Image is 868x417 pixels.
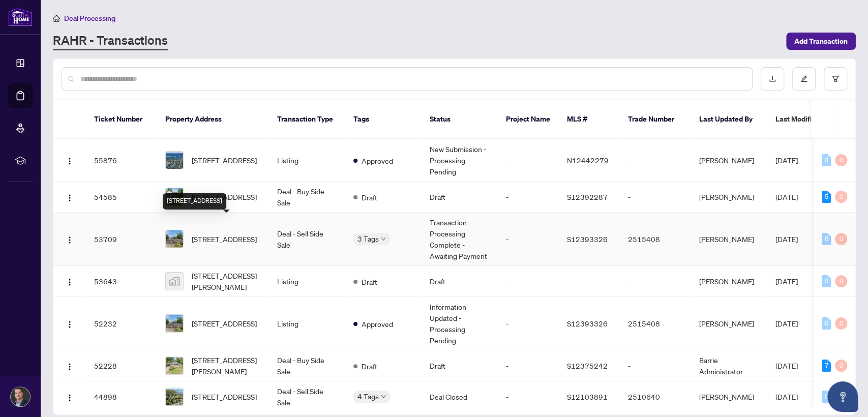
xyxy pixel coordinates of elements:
[66,320,74,329] img: Logo
[62,315,78,332] button: Logo
[62,231,78,247] button: Logo
[824,67,847,91] button: filter
[567,319,608,328] span: S12393326
[422,350,498,381] td: Draft
[691,266,767,297] td: [PERSON_NAME]
[66,157,74,165] img: Logo
[822,360,831,372] div: 7
[559,100,620,139] th: MLS #
[498,100,559,139] th: Project Name
[794,33,848,49] span: Add Transaction
[620,297,691,350] td: 2515408
[62,152,78,168] button: Logo
[86,182,157,213] td: 54585
[66,394,74,402] img: Logo
[166,357,183,374] img: thumbnail-img
[62,358,78,374] button: Logo
[498,297,559,350] td: -
[64,14,115,23] span: Deal Processing
[691,213,767,266] td: [PERSON_NAME]
[691,182,767,213] td: [PERSON_NAME]
[498,139,559,182] td: -
[86,100,157,139] th: Ticket Number
[163,193,226,210] div: [STREET_ADDRESS]
[362,155,393,166] span: Approved
[357,233,379,245] span: 3 Tags
[775,277,798,286] span: [DATE]
[62,189,78,205] button: Logo
[66,278,74,286] img: Logo
[62,389,78,405] button: Logo
[362,192,377,203] span: Draft
[498,182,559,213] td: -
[166,273,183,290] img: thumbnail-img
[269,350,345,381] td: Deal - Buy Side Sale
[767,100,859,139] th: Last Modified Date
[269,182,345,213] td: Deal - Buy Side Sale
[86,139,157,182] td: 55876
[269,100,345,139] th: Transaction Type
[620,139,691,182] td: -
[775,192,798,201] span: [DATE]
[822,391,831,403] div: 0
[66,194,74,202] img: Logo
[786,33,856,50] button: Add Transaction
[62,273,78,289] button: Logo
[192,270,261,292] span: [STREET_ADDRESS][PERSON_NAME]
[362,318,393,330] span: Approved
[157,100,269,139] th: Property Address
[691,381,767,412] td: [PERSON_NAME]
[86,297,157,350] td: 52232
[835,360,847,372] div: 0
[835,233,847,245] div: 0
[498,266,559,297] td: -
[362,361,377,372] span: Draft
[822,233,831,245] div: 0
[11,387,30,406] img: Profile Icon
[66,363,74,371] img: Logo
[498,350,559,381] td: -
[269,266,345,297] td: Listing
[620,213,691,266] td: 2515408
[775,319,798,328] span: [DATE]
[620,182,691,213] td: -
[620,381,691,412] td: 2510640
[835,154,847,166] div: 0
[822,275,831,287] div: 0
[498,213,559,266] td: -
[761,67,784,91] button: download
[422,297,498,350] td: Information Updated - Processing Pending
[775,156,798,165] span: [DATE]
[381,236,386,242] span: down
[192,191,257,202] span: [STREET_ADDRESS]
[422,381,498,412] td: Deal Closed
[422,213,498,266] td: Transaction Processing Complete - Awaiting Payment
[86,381,157,412] td: 44898
[357,391,379,402] span: 4 Tags
[166,188,183,205] img: thumbnail-img
[691,350,767,381] td: Barrie Administrator
[835,317,847,330] div: 0
[835,191,847,203] div: 0
[792,67,816,91] button: edit
[192,391,257,402] span: [STREET_ADDRESS]
[422,266,498,297] td: Draft
[620,350,691,381] td: -
[192,233,257,245] span: [STREET_ADDRESS]
[422,182,498,213] td: Draft
[86,213,157,266] td: 53709
[567,361,608,370] span: S12375242
[822,191,831,203] div: 5
[422,139,498,182] td: New Submission - Processing Pending
[269,213,345,266] td: Deal - Sell Side Sale
[192,354,261,377] span: [STREET_ADDRESS][PERSON_NAME]
[835,275,847,287] div: 0
[166,388,183,405] img: thumbnail-img
[86,266,157,297] td: 53643
[832,75,839,82] span: filter
[775,361,798,370] span: [DATE]
[166,315,183,332] img: thumbnail-img
[53,32,168,50] a: RAHR - Transactions
[691,139,767,182] td: [PERSON_NAME]
[567,392,608,401] span: S12103891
